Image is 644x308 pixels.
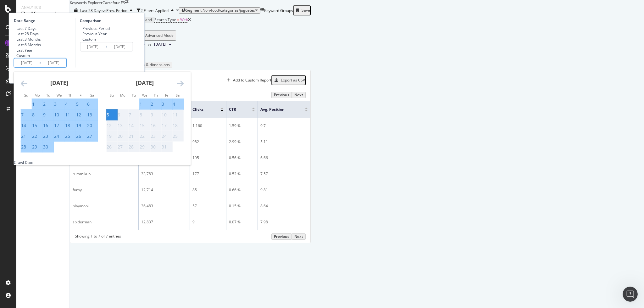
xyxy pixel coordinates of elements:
div: Keyword Groups [264,8,293,13]
div: Last Year [14,47,41,53]
small: Sa [90,93,94,98]
div: 26 [76,133,81,139]
div: 4 [173,101,175,107]
button: Switch to Advanced Mode [126,31,176,41]
div: Last 28 Days [14,31,41,36]
div: 23 [151,133,156,139]
div: furby [73,187,136,193]
div: 5 [76,101,79,107]
td: Selected. Saturday, September 13, 2025 [87,109,98,120]
div: Next [294,93,303,97]
td: Selected. Friday, September 26, 2025 [76,131,87,142]
small: Th [154,93,158,98]
span: = [177,17,179,22]
div: Previous Period [82,26,110,31]
input: Start Date [14,59,39,67]
td: Not available. Saturday, October 25, 2025 [172,131,183,142]
div: 8 [140,112,142,118]
div: 19 [76,122,81,129]
small: Fr [80,93,83,98]
div: Last 28 Days [16,31,39,36]
td: Selected. Tuesday, September 2, 2025 [43,99,54,109]
div: 31 [162,144,167,150]
div: Crawl Date [14,160,33,165]
td: Selected. Thursday, October 2, 2025 [150,99,161,109]
td: Not available. Friday, October 10, 2025 [161,109,172,120]
div: 24 [162,133,167,139]
td: Selected. Sunday, September 28, 2025 [21,142,32,152]
td: Not available. Friday, October 24, 2025 [161,131,172,142]
small: Su [24,93,28,98]
div: 6.66 [260,155,308,161]
div: 11 [65,112,70,118]
td: Selected. Friday, September 5, 2025 [76,99,87,109]
td: Selected. Tuesday, September 30, 2025 [43,142,54,152]
div: 1.59 % [229,123,255,129]
div: 3 [54,101,57,107]
td: Selected. Monday, September 22, 2025 [32,131,43,142]
div: 29 [32,144,37,150]
small: Tu [132,93,136,98]
div: 24 [54,133,59,139]
div: Calendar [14,72,191,160]
div: 28 [129,144,134,150]
div: Next [294,234,303,239]
td: Selected. Friday, September 19, 2025 [76,120,87,131]
td: Selected. Wednesday, October 1, 2025 [139,99,150,109]
div: 1 [140,101,142,107]
div: 14 [21,122,26,129]
small: Mo [35,93,40,98]
td: Not available. Tuesday, October 14, 2025 [128,120,139,131]
div: Custom [14,53,41,58]
div: 10 [162,112,167,118]
td: Selected. Monday, September 29, 2025 [32,142,43,152]
td: Selected. Thursday, September 18, 2025 [65,120,76,131]
td: Not available. Tuesday, October 7, 2025 [128,109,139,120]
div: 982 [192,139,223,145]
div: 13 [87,112,92,118]
div: Previous [274,93,289,97]
div: Last 7 Days [16,26,36,31]
td: Not available. Wednesday, October 22, 2025 [139,131,150,142]
button: Last 28 DaysvsPrev. Period [70,8,137,14]
div: 2 [151,101,153,107]
div: 29 [140,144,145,150]
div: 9 [43,112,46,118]
td: Selected. Tuesday, September 16, 2025 [43,120,54,131]
td: Selected. Tuesday, September 9, 2025 [43,109,54,120]
td: Selected. Tuesday, September 23, 2025 [43,131,54,142]
td: Selected. Friday, October 3, 2025 [161,99,172,109]
div: rummikub [73,171,136,177]
div: 8.64 [260,203,308,209]
div: 28 [21,144,26,150]
button: Next [292,233,306,240]
div: Last 7 Days [14,26,41,31]
div: 9.7 [260,123,308,129]
div: Previous [274,234,289,239]
td: Not available. Saturday, October 11, 2025 [172,109,183,120]
div: 21 [129,133,134,139]
div: 9 [151,112,153,118]
div: 14 [129,122,134,129]
td: Selected. Wednesday, September 17, 2025 [54,120,65,131]
td: Not available. Monday, October 6, 2025 [117,109,128,120]
div: Previous Year [82,31,107,36]
div: 12,837 [141,219,187,225]
div: Last 6 Months [14,42,41,47]
div: 0.15 % [229,203,255,209]
div: 6 [87,101,90,107]
td: Selected. Wednesday, September 3, 2025 [54,99,65,109]
div: 2.99 % [229,139,255,145]
button: Next [292,92,306,98]
div: spiderman [73,219,136,225]
div: Showing 1 to 7 of 7 entries [75,233,121,240]
td: Not available. Wednesday, October 29, 2025 [139,142,150,152]
div: 27 [87,133,92,139]
div: Last 3 Months [14,36,41,42]
div: Add to Custom Report [233,78,271,82]
td: Selected. Wednesday, September 10, 2025 [54,109,65,120]
span: Search Type [154,17,176,22]
div: 85 [192,187,223,193]
strong: [DATE] [136,79,154,87]
span: 2025 Sep. 1st [154,42,166,47]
